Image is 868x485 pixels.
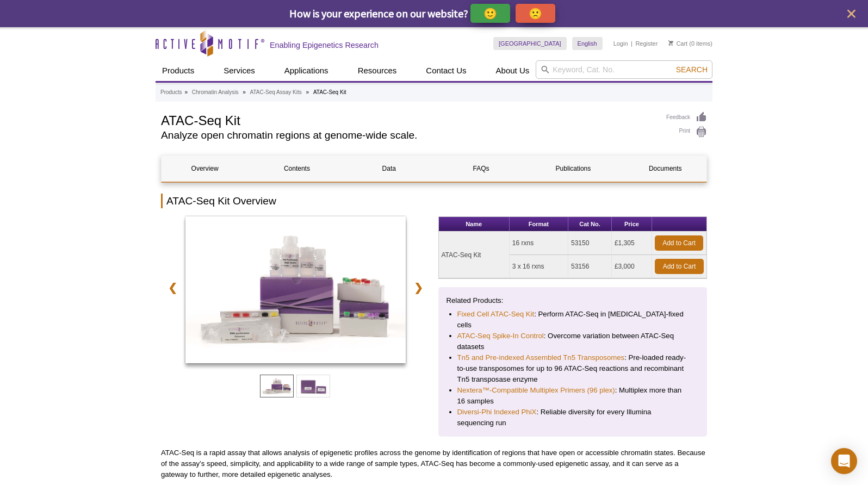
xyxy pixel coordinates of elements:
[489,60,536,81] a: About Us
[346,156,432,182] a: Data
[612,217,652,232] th: Price
[612,232,652,255] td: £1,305
[568,217,612,232] th: Cat No.
[457,385,615,396] a: Nextera™-Compatible Multiplex Primers (96 plex)
[568,232,612,255] td: 53150
[622,156,709,182] a: Documents
[162,156,248,182] a: Overview
[666,126,707,138] a: Print
[493,37,567,50] a: [GEOGRAPHIC_DATA]
[529,7,542,20] p: 🙁
[160,88,182,97] a: Products
[243,89,246,95] li: »
[457,309,689,331] li: : Perform ATAC-Seq in [MEDICAL_DATA]-fixed cells
[185,216,406,363] img: ATAC-Seq Kit
[407,275,430,300] a: ❯
[572,37,603,50] a: English
[457,352,625,363] a: Tn5 and Pre-indexed Assembled Tn5 Transposomes
[831,448,857,474] div: Open Intercom Messenger
[668,40,673,46] img: Your Cart
[270,40,379,50] h2: Enabling Epigenetics Research
[351,60,404,81] a: Resources
[457,331,689,352] li: : Overcome variation between ATAC-Seq datasets
[655,259,704,274] a: Add to Cart
[161,447,707,480] p: ATAC-Seq is a rapid assay that allows analysis of epigenetic profiles across the genome by identi...
[457,407,689,428] li: : Reliable diversity for every Illumina sequencing run
[510,232,568,255] td: 16 rxns
[635,40,658,47] a: Register
[439,217,510,232] th: Name
[483,7,497,20] p: 🙂
[438,156,524,182] a: FAQs
[510,255,568,278] td: 3 x 16 rxns
[845,7,858,21] button: close
[306,89,309,95] li: »
[673,65,711,74] button: Search
[457,352,689,385] li: : Pre-loaded ready-to-use transposomes for up to 96 ATAC-Seq reactions and recombinant Tn5 transp...
[613,40,628,47] a: Login
[655,235,703,251] a: Add to Cart
[668,40,687,47] a: Cart
[457,407,537,418] a: Diversi-Phi Indexed PhiX
[192,88,239,97] a: Chromatin Analysis
[161,130,655,140] h2: Analyze open chromatin regions at genome-wide scale.
[161,275,184,300] a: ❮
[156,60,201,81] a: Products
[668,37,712,50] li: (0 items)
[161,111,655,128] h1: ATAC-Seq Kit
[676,65,708,74] span: Search
[568,255,612,278] td: 53156
[536,60,712,79] input: Keyword, Cat. No.
[457,385,689,407] li: : Multiplex more than 16 samples
[289,7,468,20] span: How is your experience on our website?
[530,156,616,182] a: Publications
[666,111,707,123] a: Feedback
[631,37,633,50] li: |
[447,295,699,306] p: Related Products:
[184,89,188,95] li: »
[250,88,302,97] a: ATAC-Seq Assay Kits
[457,331,544,341] a: ATAC-Seq Spike-In Control
[253,156,340,182] a: Contents
[439,232,510,278] td: ATAC-Seq Kit
[217,60,262,81] a: Services
[510,217,568,232] th: Format
[457,309,535,320] a: Fixed Cell ATAC-Seq Kit
[313,89,346,95] li: ATAC-Seq Kit
[185,216,406,366] a: ATAC-Seq Kit
[278,60,335,81] a: Applications
[612,255,652,278] td: £3,000
[419,60,473,81] a: Contact Us
[161,194,707,208] h2: ATAC-Seq Kit Overview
